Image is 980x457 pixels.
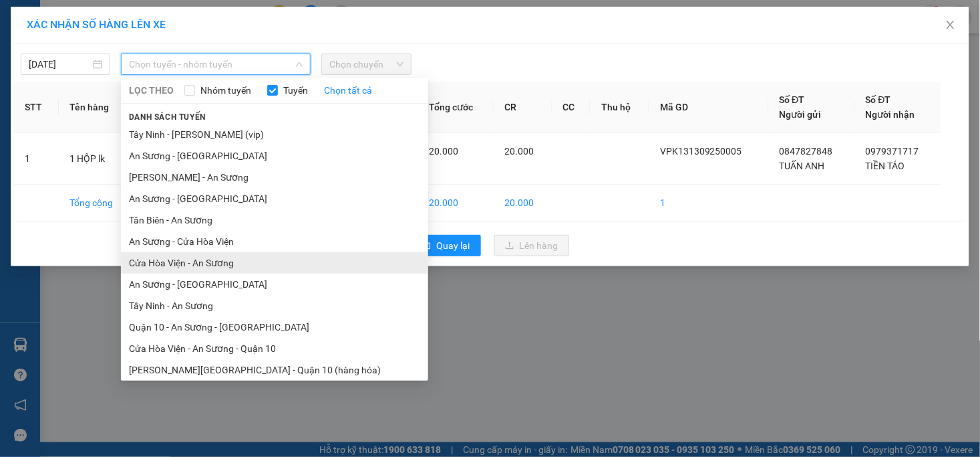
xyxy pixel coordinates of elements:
span: VPK131309250005 [67,85,144,95]
span: down [295,60,303,68]
li: Quận 10 - An Sương - [GEOGRAPHIC_DATA] [121,316,428,338]
td: 20.000 [494,185,552,221]
span: 0847827848 [780,146,833,157]
span: Người gửi [780,109,822,120]
span: Hotline: 19001152 [106,60,164,68]
li: An Sương - [GEOGRAPHIC_DATA] [121,188,428,209]
th: Mã GD [649,82,769,133]
span: Danh sách tuyến [121,111,214,123]
li: Cửa Hòa Viện - An Sương [121,252,428,274]
span: In ngày: [4,97,81,105]
span: 0979371717 [866,146,919,157]
th: CR [494,82,552,133]
button: Close [932,7,969,44]
li: An Sương - [GEOGRAPHIC_DATA] [121,274,428,295]
a: Chọn tất cả [324,83,372,98]
span: 01 Võ Văn Truyện, KP.1, Phường 2 [106,40,184,57]
span: 12:24:27 [DATE] [29,97,81,105]
td: 20.000 [418,185,494,221]
li: An Sương - [GEOGRAPHIC_DATA] [121,145,428,167]
span: close [945,19,956,30]
span: ----------------------------------------- [36,72,164,83]
li: [PERSON_NAME][GEOGRAPHIC_DATA] - Quận 10 (hàng hóa) [121,359,428,381]
button: rollbackQuay lại [412,235,481,256]
td: 1 HỘP lk [59,133,134,185]
img: logo [5,8,64,67]
th: Thu hộ [591,82,649,133]
span: TUẤN ANH [780,161,825,171]
th: Tổng cước [418,82,494,133]
li: Tân Biên - An Sương [121,209,428,231]
td: 1 [649,185,769,221]
span: Bến xe [GEOGRAPHIC_DATA] [106,21,180,38]
span: LỌC THEO [129,83,174,98]
th: CC [552,82,591,133]
li: Cửa Hòa Viện - An Sương - Quận 10 [121,338,428,359]
span: Quay lại [437,238,470,253]
span: Nhóm tuyến [195,83,257,98]
th: STT [14,82,59,133]
span: [PERSON_NAME]: [4,86,144,94]
th: Tên hàng [59,82,134,133]
span: Người nhận [866,109,915,120]
span: 20.000 [504,146,534,157]
input: 13/09/2025 [29,57,90,72]
strong: ĐỒNG PHƯỚC [106,7,183,19]
span: Số ĐT [780,94,805,105]
span: Số ĐT [866,94,891,105]
li: Tây Ninh - An Sương [121,295,428,316]
td: Tổng cộng [59,185,134,221]
span: VPK131309250005 [660,146,742,157]
span: 20.000 [429,146,458,157]
span: Chọn chuyến [329,54,403,74]
span: Tuyến [278,83,313,98]
li: [PERSON_NAME] - An Sương [121,167,428,188]
span: TIỀN TÁO [866,161,905,171]
span: Chọn tuyến - nhóm tuyến [129,54,303,74]
li: An Sương - Cửa Hòa Viện [121,231,428,252]
button: uploadLên hàng [494,235,569,256]
td: 1 [14,133,59,185]
li: Tây Ninh - [PERSON_NAME] (vip) [121,124,428,145]
span: XÁC NHẬN SỐ HÀNG LÊN XE [27,18,166,31]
